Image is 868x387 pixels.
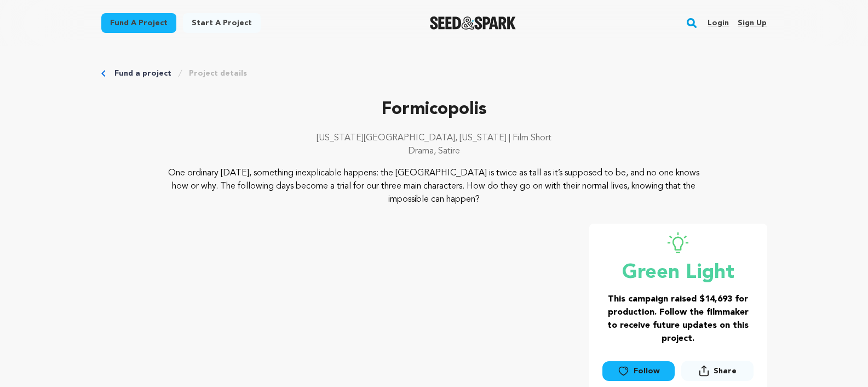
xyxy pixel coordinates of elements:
[714,366,737,377] span: Share
[168,167,700,206] p: One ordinary [DATE], something inexplicable happens: the [GEOGRAPHIC_DATA] is twice as tall as it...
[738,14,767,32] a: Sign up
[189,68,247,79] a: Project details
[602,361,675,381] a: Follow
[681,361,754,385] span: Share
[708,14,729,32] a: Login
[114,68,171,79] a: Fund a project
[101,96,767,123] p: Formicopolis
[101,132,767,145] p: [US_STATE][GEOGRAPHIC_DATA], [US_STATE] | Film Short
[430,16,516,30] img: Seed&Spark Logo Dark Mode
[430,16,516,30] a: Seed&Spark Homepage
[183,13,261,33] a: Start a project
[602,262,754,284] p: Green Light
[101,145,767,158] p: Drama, Satire
[101,68,767,79] div: Breadcrumb
[681,361,754,381] button: Share
[602,293,754,345] h3: This campaign raised $14,693 for production. Follow the filmmaker to receive future updates on th...
[101,13,176,33] a: Fund a project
